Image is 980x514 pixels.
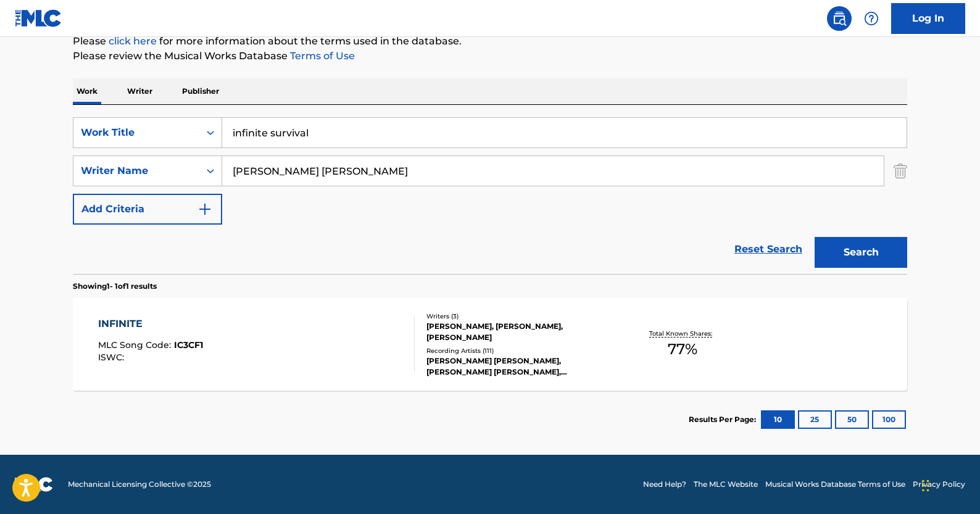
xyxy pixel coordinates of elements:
[891,3,965,34] a: Log In
[174,339,203,350] span: IC3CF1
[15,477,53,492] img: logo
[815,237,907,268] button: Search
[15,9,62,27] img: MLC Logo
[761,410,795,429] button: 10
[872,410,906,429] button: 100
[426,346,613,355] div: Recording Artists ( 111 )
[694,479,758,490] a: The MLC Website
[197,202,212,217] img: 9d2ae6d4665cec9f34b9.svg
[918,455,980,514] iframe: Chat Widget
[922,467,929,504] div: Drag
[81,164,192,178] div: Writer Name
[827,6,852,31] a: Public Search
[98,352,127,363] span: ISWC :
[73,117,907,274] form: Search Form
[649,329,715,338] p: Total Known Shares:
[178,78,223,104] p: Publisher
[798,410,832,429] button: 25
[73,194,222,225] button: Add Criteria
[728,236,808,263] a: Reset Search
[426,312,613,321] div: Writers ( 3 )
[643,479,686,490] a: Need Help?
[109,35,157,47] a: click here
[81,125,192,140] div: Work Title
[832,11,847,26] img: search
[835,410,869,429] button: 50
[98,339,174,350] span: MLC Song Code :
[73,34,907,49] p: Please for more information about the terms used in the database.
[426,355,613,378] div: [PERSON_NAME] [PERSON_NAME], [PERSON_NAME] [PERSON_NAME], [PERSON_NAME], [PERSON_NAME] [FEAT. [PE...
[864,11,879,26] img: help
[765,479,905,490] a: Musical Works Database Terms of Use
[859,6,884,31] div: Help
[98,317,203,331] div: INFINITE
[288,50,355,62] a: Terms of Use
[689,414,759,425] p: Results Per Page:
[73,78,101,104] p: Work
[426,321,613,343] div: [PERSON_NAME], [PERSON_NAME], [PERSON_NAME]
[913,479,965,490] a: Privacy Policy
[123,78,156,104] p: Writer
[68,479,211,490] span: Mechanical Licensing Collective © 2025
[894,155,907,186] img: Delete Criterion
[73,281,157,292] p: Showing 1 - 1 of 1 results
[668,338,697,360] span: 77 %
[73,49,907,64] p: Please review the Musical Works Database
[73,298,907,391] a: INFINITEMLC Song Code:IC3CF1ISWC:Writers (3)[PERSON_NAME], [PERSON_NAME], [PERSON_NAME]Recording ...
